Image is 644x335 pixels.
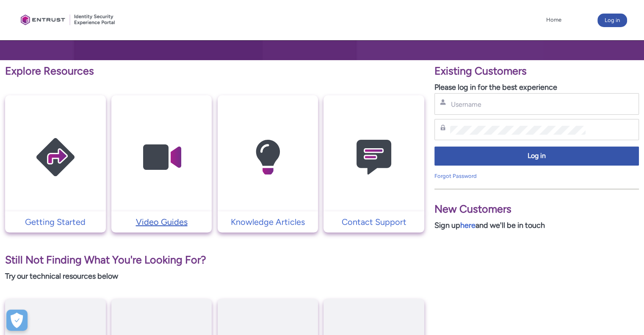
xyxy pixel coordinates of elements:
img: Getting Started [15,112,96,203]
a: Getting Started [5,216,106,228]
a: Home [544,14,564,26]
button: Log in [434,147,639,166]
p: Still Not Finding What You're Looking For? [5,252,424,268]
p: Please log in for the best experience [434,82,639,93]
button: Log in [597,14,627,27]
p: New Customers [434,201,639,217]
span: Log in [440,151,633,161]
p: Try our technical resources below [5,271,424,282]
img: Knowledge Articles [227,112,308,203]
a: here [460,221,475,230]
a: Contact Support [323,216,424,228]
a: Video Guides [111,216,212,228]
p: Knowledge Articles [222,216,314,228]
img: Video Guides [122,112,202,203]
p: Getting Started [9,216,102,228]
button: Open Preferences [6,310,28,331]
p: Explore Resources [5,63,424,79]
p: Existing Customers [434,63,639,79]
p: Contact Support [328,216,420,228]
a: Knowledge Articles [218,216,318,228]
input: Username [450,100,586,109]
p: Video Guides [116,216,208,228]
div: Cookie Preferences [6,310,28,331]
p: Sign up and we'll be in touch [434,220,639,231]
a: Forgot Password [434,173,477,179]
img: Contact Support [334,112,414,203]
